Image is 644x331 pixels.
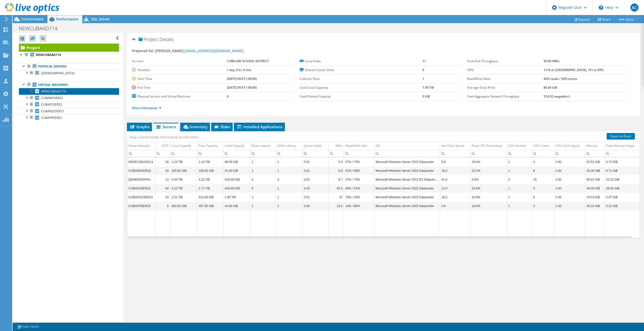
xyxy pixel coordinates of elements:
div: Queue Depth [304,143,322,149]
td: Column Used Capacity, Value 444.00 GiB [223,184,250,193]
td: Column CPU Sockets, Value 1 [507,184,532,193]
td: Column Free Capacity, Value 4.22 TiB [197,175,223,184]
a: Project [19,44,119,52]
td: MB/s Column [329,142,344,150]
td: Column CPU Cores, Value 2 [532,202,554,210]
td: Column Read Latency, Value 0 [250,184,276,193]
td: Column Peak CPU Percentage, Value 19.4% [470,157,507,166]
td: Column MB/s, Value 18.3 [329,202,344,210]
td: Column Server Name(s), Value CUBAFILESER15 [127,193,155,202]
td: Column CPU Clock Speed, Value 2.40 [554,202,585,210]
div: Server Name(s) [128,143,150,149]
a: CUBAESSER23 [19,101,119,108]
label: End Time [132,85,227,90]
b: 86.69 GiB [544,85,557,90]
td: Column OS, Value Microsoft Windows Server 2022 Datacenter [374,166,440,175]
span: [DEMOGRAPHIC_DATA] [41,71,74,75]
td: Column CPU Cores, Value 8 [532,193,554,202]
td: Column Free Capacity, Value 457.00 GiB [197,202,223,210]
td: Column Read/Write ratio, Filter cell [344,150,374,157]
td: Column CPU Cores, Value 8 [532,166,554,175]
a: CUBAMSSER23 [19,95,119,101]
td: Column Server Name(s), Value CUBAESSER23 [127,184,155,193]
td: Queue Depth Column [303,142,329,150]
td: Peak CPU Percentage Column [470,142,507,150]
td: Column Free Capacity, Value 109.00 GiB [197,166,223,175]
td: Column Memory, Value 19.53 GiB [585,193,605,202]
td: Column Read Latency, Value 1 [250,166,276,175]
div: Peak CPU Percentage [472,143,502,149]
td: Read Latency Column [250,142,276,150]
a: [DEMOGRAPHIC_DATA] [19,70,119,76]
b: [DATE] 09:57 (-06:00) [227,85,257,90]
td: Net Clock Speed Column [440,142,470,150]
div: Data grid [127,131,640,238]
td: Column Read Latency, Value 1 [250,193,276,202]
td: Column MB/s, Value 6.8 [329,166,344,175]
label: Used Local Capacity [300,85,422,90]
td: Column Read Latency, Value 1 [250,202,276,210]
td: Peak Memory Usage Column [605,142,640,150]
span: Details [159,36,173,42]
td: Column Read/Write ratio, Value 27% / 73% [344,157,374,166]
td: Column Write Latency, Filter cell [276,150,303,157]
td: Column Memory, Value 40.00 GiB [585,184,605,193]
td: Column CPU Clock Speed, Value 2.40 [554,184,585,193]
td: Column MB/s, Value 9.7 [329,175,344,184]
td: Column Peak CPU Percentage, Filter cell [470,150,507,157]
label: Duration [132,68,227,73]
label: Read/Write Ratio [467,76,544,81]
td: Column Peak Memory Usage, Value 29.06 GiB [605,184,640,193]
label: Physical Servers and Virtual Machines [132,94,227,99]
td: Column Write Latency, Value 1 [276,202,303,210]
a: Reports [570,15,594,23]
a: Project Notes [14,324,42,330]
b: 11 [422,59,426,63]
td: CPU Cores Column [532,142,554,150]
td: Column Peak Memory Usage, Value 10.15 GiB [605,175,640,184]
td: Column CPU Sockets, Value 2 [507,175,532,184]
span: Inventory [183,124,207,129]
span: CUBAESSER23 [41,102,62,107]
td: Column CPU Sockets, Value 1 [507,193,532,202]
td: Column Used Capacity, Value 43.00 GiB [223,202,250,210]
td: Column MB/s, Value 45.5 [329,184,344,193]
td: Column Net Clock Speed, Value 9.6 [440,157,470,166]
svg: \n [599,5,603,10]
td: Column Queue Depth, Value 0.01 [303,157,329,166]
b: [DATE] 09:57 (-06:00) [227,77,257,81]
td: Column Peak Memory Usage, Value 6.72 GiB [605,157,640,166]
b: 1118 at [GEOGRAPHIC_DATA], 151 at 95% [544,68,604,72]
td: Column Local Capacity, Value 3.15 TiB [170,184,197,193]
td: Column Peak Memory Usage, Value 9.71 GiB [605,166,640,175]
div: Free Capacity [199,143,218,149]
td: Column OS, Value Microsoft Windows Server 2012 R2 Datacenter [374,175,440,184]
td: Column Peak CPU Percentage, Value 5.9% [470,175,507,184]
a: More [614,15,638,23]
a: Export to Excel [607,133,635,140]
td: Column Write Latency, Value 1 [276,184,303,193]
td: Column Used Capacity, Value 334.00 GiB [223,175,250,184]
td: Column CPU Cores, Value 5 [532,184,554,193]
td: Column Net Clock Speed, Value 19.2 [440,166,470,175]
td: Column CPU Clock Speed, Value 2.40 [554,166,585,175]
td: Column Net Clock Speed, Value 19.2 [440,193,470,202]
td: Column OS, Filter cell [374,150,440,157]
a: [EMAIL_ADDRESS][DOMAIN_NAME] [184,48,244,53]
label: Average Daily Write [467,85,544,90]
td: Column Write Latency, Value 1 [276,193,303,202]
td: Column Server Name(s), Value CUBAVISSER15 [127,175,155,184]
td: Column Server Name(s), Value NEWCUBAAD114 [127,157,155,166]
td: Server Name(s) Column [127,142,155,150]
a: Share [594,15,614,23]
td: Column Server Name(s), Value CUBAPRSER23 [127,202,155,210]
b: 314.32 megabits/s [544,94,570,98]
b: 6 [227,94,229,98]
td: Column CPU Cores, Filter cell [532,150,554,157]
td: CPU Clock Speed Column [554,142,585,150]
label: Peak Disk Throughput [467,59,544,64]
div: CPU Cores [533,143,549,149]
b: 1.94 TiB [422,85,434,90]
td: Column Used Capacity, Value 1.00 TiB [223,193,250,202]
td: Column Server Name(s), Filter cell [127,150,155,157]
